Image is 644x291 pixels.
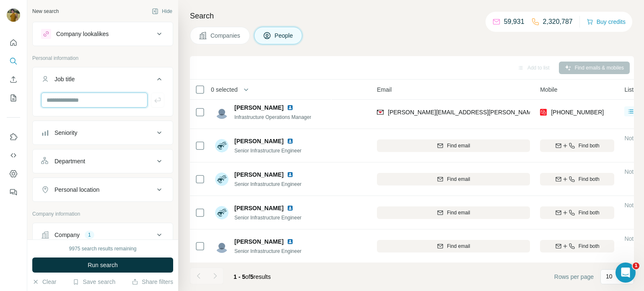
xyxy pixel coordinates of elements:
span: Find email [447,242,470,250]
span: People [275,31,294,40]
button: My lists [7,90,20,106]
div: Job title [55,75,75,83]
span: Find email [447,209,470,216]
button: Company1 [33,225,173,245]
span: Find both [579,242,600,250]
img: Avatar [215,239,229,253]
span: Find email [447,142,470,149]
span: 0 selected [211,85,238,94]
button: Use Surfe on LinkedIn [7,129,20,144]
span: Senior Infrastructure Engineer [234,148,301,154]
span: 1 [633,263,639,269]
div: 1 [85,231,94,239]
img: provider prospeo logo [540,108,547,116]
button: Find email [377,173,530,185]
div: 9975 search results remaining [69,245,137,252]
button: Find both [540,240,614,252]
button: Company lookalikes [33,24,173,44]
img: Avatar [215,139,229,152]
button: Find both [540,139,614,152]
img: LinkedIn logo [287,171,293,178]
span: [PERSON_NAME][EMAIL_ADDRESS][PERSON_NAME][DOMAIN_NAME] [388,109,584,116]
div: Seniority [55,129,77,137]
img: LinkedIn logo [287,138,293,144]
span: [PERSON_NAME] [234,237,283,246]
button: Find email [377,206,530,219]
span: [PERSON_NAME] [234,137,283,145]
button: Personal location [33,180,173,200]
button: Find email [377,240,530,252]
button: Seniority [33,123,173,143]
span: Run search [88,261,118,269]
button: Quick start [7,35,20,50]
button: Share filters [132,278,173,286]
button: Enrich CSV [7,72,20,87]
p: 59,931 [504,17,525,27]
button: Department [33,151,173,171]
span: of [245,273,250,280]
span: results [234,273,271,280]
span: [PHONE_NUMBER] [551,109,604,116]
span: Infrastructure Operations Manager [234,114,311,120]
iframe: Intercom live chat [615,263,636,283]
img: Avatar [215,206,229,219]
img: LinkedIn logo [287,104,293,111]
span: Senior Infrastructure Engineer [234,215,301,221]
button: Search [7,54,20,69]
span: Companies [210,31,241,40]
button: Job title [33,69,173,93]
span: Find both [579,209,600,216]
button: Feedback [7,185,20,200]
button: Find email [377,139,530,152]
div: Company lookalikes [56,30,109,38]
span: Find email [447,175,470,183]
div: New search [32,8,59,15]
span: Find both [579,142,600,149]
img: LinkedIn logo [287,238,293,245]
span: Email [377,85,392,94]
button: Hide [146,5,178,18]
button: Use Surfe API [7,148,20,163]
p: Company information [32,210,173,218]
img: provider findymail logo [377,108,384,116]
span: 5 [250,273,254,280]
p: 10 [606,272,613,281]
button: Save search [73,278,115,286]
img: Avatar [7,8,20,22]
h4: Search [190,10,634,22]
button: Buy credits [587,16,626,28]
span: Senior Infrastructure Engineer [234,248,301,254]
span: Rows per page [554,273,594,281]
button: Run search [32,258,173,273]
span: [PERSON_NAME] [234,204,283,212]
span: Mobile [540,85,557,94]
img: LinkedIn logo [287,205,293,211]
div: Company [55,231,80,239]
p: 2,320,787 [543,17,573,27]
span: Senior Infrastructure Engineer [234,181,301,187]
button: Dashboard [7,166,20,181]
span: [PERSON_NAME] [234,170,283,179]
span: Find both [579,175,600,183]
span: [PERSON_NAME] [234,103,283,112]
button: Find both [540,206,614,219]
div: Department [55,157,85,165]
span: 1 - 5 [234,273,245,280]
div: Personal location [55,185,99,194]
img: Avatar [215,106,229,119]
button: Clear [32,278,56,286]
p: Personal information [32,54,173,62]
span: Lists [624,85,636,94]
img: Avatar [215,173,229,186]
button: Find both [540,173,614,185]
